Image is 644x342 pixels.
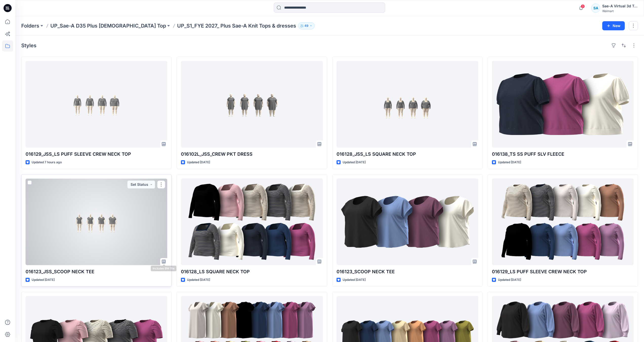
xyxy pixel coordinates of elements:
a: 016128_JSS_LS SQUARE NECK TOP [337,61,478,148]
p: Updated [DATE] [343,160,366,165]
h4: Styles [21,42,36,49]
div: Walmart [602,9,638,13]
p: 016138_TS SS PUFF SLV FLEECE [492,151,634,158]
p: 016123_JSS_SCOOP NECK TEE [26,268,167,275]
a: 016123_JSS_SCOOP NECK TEE [26,178,167,265]
p: Updated [DATE] [187,160,210,165]
a: 016123_SCOOP NECK TEE [337,178,478,265]
p: Updated [DATE] [498,277,521,283]
p: Updated [DATE] [187,277,210,283]
p: Updated [DATE] [343,277,366,283]
p: 016128_JSS_LS SQUARE NECK TOP [337,151,478,158]
p: 016123_SCOOP NECK TEE [337,268,478,275]
span: 3 [581,4,585,8]
a: UP_Sae-A D35 Plus [DEMOGRAPHIC_DATA] Top [50,22,166,29]
p: Updated [DATE] [32,277,55,283]
p: 016129_JSS_LS PUFF SLEEVE CREW NECK TOP [26,151,167,158]
a: Folders [21,22,39,29]
p: 016102L_JSS_CREW PKT DRESS [181,151,323,158]
a: 016102L_JSS_CREW PKT DRESS [181,61,323,148]
a: 016128_LS SQUARE NECK TOP [181,178,323,265]
a: 016129_LS PUFF SLEEVE CREW NECK TOP [492,178,634,265]
p: UP_S1_FYE 2027_ Plus Sae-A Knit Tops & dresses [177,22,296,29]
p: Updated 7 hours ago [32,160,62,165]
p: 016129_LS PUFF SLEEVE CREW NECK TOP [492,268,634,275]
div: Sae-A Virtual 3d Team [602,3,638,9]
p: Updated [DATE] [498,160,521,165]
p: 49 [304,23,308,29]
button: New [602,21,625,30]
a: 016138_TS SS PUFF SLV FLEECE [492,61,634,148]
p: 016128_LS SQUARE NECK TOP [181,268,323,275]
a: 016129_JSS_LS PUFF SLEEVE CREW NECK TOP [26,61,167,148]
div: SA [591,4,600,13]
button: 49 [298,22,315,29]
